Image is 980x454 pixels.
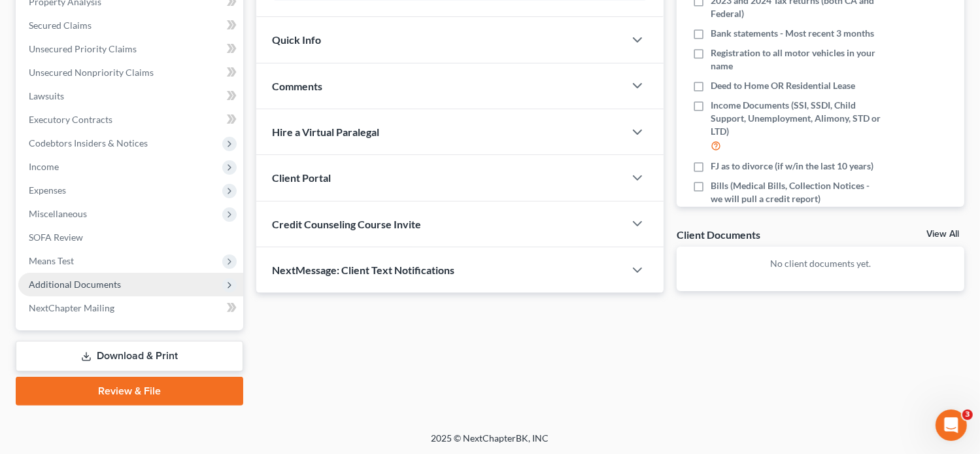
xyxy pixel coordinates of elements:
span: Unsecured Nonpriority Claims [29,67,154,78]
span: Client Portal [272,171,331,184]
a: SOFA Review [18,226,243,249]
a: Executory Contracts [18,108,243,131]
a: Review & File [16,377,243,406]
iframe: Intercom live chat [936,410,967,441]
span: NextChapter Mailing [29,302,114,313]
span: FJ as to divorce (if w/in the last 10 years) [711,160,873,173]
span: Comments [272,80,322,92]
span: NextMessage: Client Text Notifications [272,264,454,276]
span: Registration to all motor vehicles in your name [711,46,881,73]
span: Income Documents (SSI, SSDI, Child Support, Unemployment, Alimony, STD or LTD) [711,99,881,138]
span: Hire a Virtual Paralegal [272,126,379,138]
span: Credit Counseling Course Invite [272,218,421,230]
span: Unsecured Priority Claims [29,43,137,54]
div: Client Documents [677,228,760,241]
span: Secured Claims [29,20,92,31]
span: Lawsuits [29,90,64,101]
span: Means Test [29,255,74,266]
span: Bank statements - Most recent 3 months [711,27,874,40]
a: NextChapter Mailing [18,296,243,320]
a: Unsecured Priority Claims [18,37,243,61]
span: Income [29,161,59,172]
a: Secured Claims [18,14,243,37]
span: Quick Info [272,33,321,46]
a: Unsecured Nonpriority Claims [18,61,243,84]
span: 3 [962,410,973,420]
span: Additional Documents [29,279,121,290]
span: Codebtors Insiders & Notices [29,137,148,148]
a: Lawsuits [18,84,243,108]
span: Bills (Medical Bills, Collection Notices - we will pull a credit report) [711,179,881,205]
p: No client documents yet. [687,257,954,270]
a: View All [926,230,959,239]
span: Miscellaneous [29,208,87,219]
a: Download & Print [16,341,243,372]
span: Executory Contracts [29,114,112,125]
span: Deed to Home OR Residential Lease [711,79,855,92]
span: Expenses [29,184,66,196]
span: SOFA Review [29,232,83,243]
